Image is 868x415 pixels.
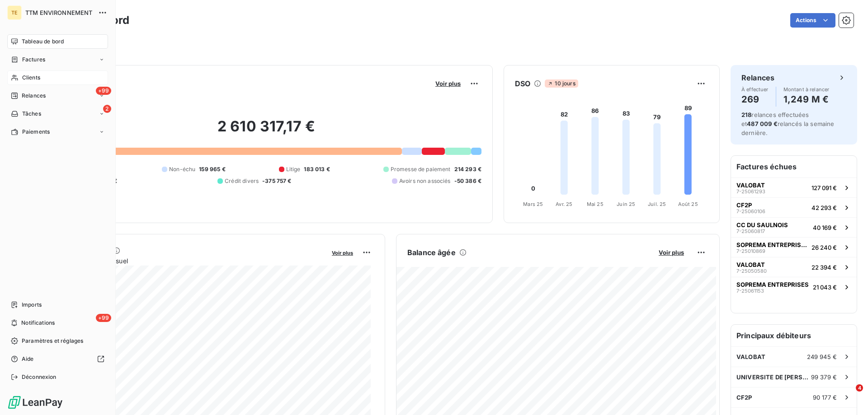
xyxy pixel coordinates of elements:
span: Notifications [21,319,55,327]
span: Imports [22,301,42,309]
span: 214 293 € [454,165,481,173]
a: Factures [7,52,108,67]
span: SOPREMA ENTREPRISES [736,281,809,288]
img: Logo LeanPay [7,395,63,410]
span: Chiffre d'affaires mensuel [51,256,325,266]
span: Tableau de bord [22,37,64,46]
span: Voir plus [435,80,461,87]
button: SOPREMA ENTREPRISES7-2501086926 240 € [731,237,857,257]
button: VALOBAT7-2505058022 394 € [731,257,857,277]
span: 183 013 € [304,165,330,173]
span: -50 386 € [454,177,481,185]
span: Factures [22,56,45,64]
span: 7-25061293 [736,189,765,194]
a: Clients [7,70,108,85]
a: +99Relances [7,89,108,103]
button: Actions [790,13,835,28]
span: 7-25061153 [736,288,764,294]
span: Relances [22,92,46,100]
span: 21 043 € [813,284,837,291]
button: CF2P7-2506010642 293 € [731,197,857,217]
a: Imports [7,298,108,312]
span: 99 379 € [811,373,837,381]
span: 42 293 € [811,204,837,211]
span: Crédit divers [225,177,259,185]
span: Paramètres et réglages [22,337,83,345]
span: CC DU SAULNOIS [736,221,788,228]
span: Promesse de paiement [391,165,451,173]
a: Paiements [7,125,108,139]
button: Voir plus [329,248,356,256]
h2: 2 610 317,17 € [51,117,481,145]
span: Montant à relancer [783,87,830,92]
tspan: Août 25 [678,201,698,207]
span: 7-25050580 [736,268,767,274]
span: 10 jours [545,79,578,88]
button: CC DU SAULNOIS7-2506081740 169 € [731,217,857,237]
button: Voir plus [433,79,463,88]
h4: 269 [741,92,769,107]
a: Aide [7,352,108,366]
tspan: Juin 25 [617,201,635,207]
span: 127 091 € [811,184,837,191]
button: VALOBAT7-25061293127 091 € [731,177,857,197]
span: À effectuer [741,87,769,92]
span: 7-25010869 [736,248,765,254]
span: 2 [103,105,111,113]
span: VALOBAT [736,182,765,189]
span: Déconnexion [22,373,57,381]
span: VALOBAT [736,261,765,268]
span: 22 394 € [811,264,837,271]
span: SOPREMA ENTREPRISES [736,241,808,248]
button: Voir plus [656,248,687,256]
span: 249 945 € [807,353,837,360]
span: 90 177 € [813,394,837,401]
span: Clients [22,74,40,82]
a: Paramètres et réglages [7,334,108,348]
span: +99 [96,314,111,322]
tspan: Mars 25 [523,201,543,207]
span: 7-25060817 [736,228,765,234]
tspan: Mai 25 [587,201,604,207]
span: 40 169 € [813,224,837,231]
span: CF2P [736,201,752,209]
span: relances effectuées et relancés la semaine dernière. [741,111,835,136]
span: VALOBAT [736,353,765,360]
iframe: Intercom live chat [837,384,859,406]
a: Tableau de bord [7,34,108,49]
tspan: Juil. 25 [648,201,666,207]
span: -375 757 € [262,177,292,185]
span: +99 [96,87,111,95]
span: CF2P [736,394,752,401]
h4: 1,249 M € [783,92,830,107]
span: Avoirs non associés [399,177,451,185]
button: SOPREMA ENTREPRISES7-2506115321 043 € [731,277,857,297]
span: Paiements [22,128,50,136]
div: TE [7,5,22,20]
span: Litige [286,165,301,173]
span: 4 [856,384,863,392]
span: Non-échu [169,165,195,173]
h6: Principaux débiteurs [731,325,857,346]
span: Voir plus [659,249,684,256]
h6: Balance âgée [407,247,456,258]
span: TTM ENVIRONNEMENT [25,9,93,16]
span: 487 009 € [747,120,777,127]
tspan: Avr. 25 [556,201,572,207]
span: 159 965 € [199,165,225,173]
span: 26 240 € [811,244,837,251]
h6: Factures échues [731,156,857,177]
span: Tâches [22,110,41,118]
a: 2Tâches [7,107,108,121]
span: Voir plus [332,250,353,256]
span: 218 [741,111,751,118]
span: Aide [22,355,34,363]
span: 7-25060106 [736,209,765,214]
span: UNIVERSITE DE [PERSON_NAME] [736,373,811,381]
h6: DSO [515,78,530,89]
h6: Relances [741,72,774,83]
